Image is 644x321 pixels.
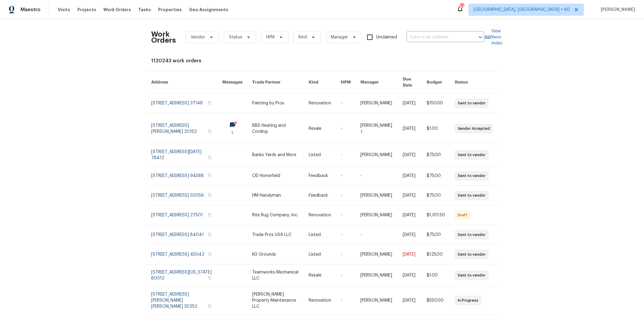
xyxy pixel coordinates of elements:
button: Copy Address [207,100,213,106]
button: Copy Address [207,232,213,237]
th: Manager [356,71,398,93]
span: Visits [58,7,70,13]
span: [PERSON_NAME] [598,7,635,13]
div: 636 [460,4,464,10]
td: - [336,264,356,287]
span: Tasks [138,8,151,12]
span: Unclaimed [376,34,397,41]
td: - [336,245,356,264]
th: Kind [304,71,336,93]
td: Renovation [304,205,336,225]
th: Address [146,71,217,93]
div: 1120243 work orders [151,58,493,64]
td: Feedback [304,186,336,205]
td: Renovation [304,287,336,315]
button: Open [476,33,485,41]
th: Status [450,71,498,93]
td: Banks Yards and More [247,144,304,166]
td: - [336,166,356,186]
span: Projects [77,7,96,13]
td: Painting by Pros [247,93,304,113]
td: Resale [304,113,336,144]
h2: Work Orders [151,31,176,43]
td: - [336,287,356,315]
button: Copy Address [207,192,213,198]
button: Copy Address [207,275,213,281]
th: Trade Partner [247,71,304,93]
td: Listed [304,144,336,166]
td: - [336,113,356,144]
td: KG Grounds [247,245,304,264]
td: Resale [304,264,336,287]
button: Copy Address [207,173,213,178]
td: [PERSON_NAME] [356,186,398,205]
button: Copy Address [207,212,213,218]
td: - [336,186,356,205]
td: Listed [304,225,336,245]
button: Copy Address [207,303,213,309]
td: Listed [304,245,336,264]
td: [PERSON_NAME] Property Maintenance LLC [247,287,304,315]
td: [PERSON_NAME] [356,205,398,225]
td: OD Homefield [247,166,304,186]
th: Budget [422,71,450,93]
td: - [336,93,356,113]
button: Copy Address [207,251,213,257]
th: Due Date [398,71,422,93]
td: [PERSON_NAME] [356,93,398,113]
td: [PERSON_NAME] [356,144,398,166]
th: Messages [217,71,247,93]
a: View Reno Index [484,28,502,46]
td: Renovation [304,93,336,113]
span: Properties [158,7,182,13]
th: HPM [336,71,356,93]
td: BBS Heating and Cooling [247,113,304,144]
td: [PERSON_NAME] [356,264,398,287]
span: [GEOGRAPHIC_DATA], [GEOGRAPHIC_DATA] + 60 [473,7,570,13]
td: [PERSON_NAME] [356,245,398,264]
td: [PERSON_NAME] J [356,113,398,144]
td: Feedback [304,166,336,186]
span: Work Orders [103,7,131,13]
td: - [356,166,398,186]
span: Status [229,34,242,40]
span: Maestro [21,7,41,13]
td: - [356,225,398,245]
td: Rite Rug Company, Inc. [247,205,304,225]
input: Enter in an address [407,33,467,42]
td: [PERSON_NAME] [356,287,398,315]
span: Vendor [191,34,205,40]
span: Geo Assignments [189,7,228,13]
button: Copy Address [207,129,213,134]
td: Trade Pros USA LLC [247,225,304,245]
button: Copy Address [207,155,213,160]
td: - [336,144,356,166]
td: - [336,225,356,245]
span: Kind [298,34,307,40]
td: HM-Handyman [247,186,304,205]
span: Manager [331,34,348,40]
td: Teamworks Mechanical LLC [247,264,304,287]
td: - [336,205,356,225]
span: HPM [266,34,275,40]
